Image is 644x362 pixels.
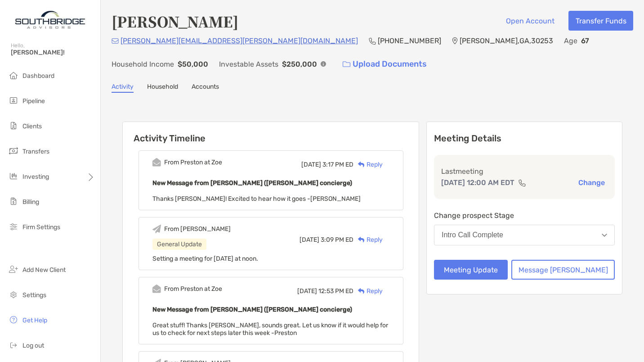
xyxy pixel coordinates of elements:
span: Dashboard [22,72,54,80]
span: Thanks [PERSON_NAME]! Excited to hear how it goes -[PERSON_NAME] [152,195,361,203]
img: logout icon [8,339,19,350]
span: 3:17 PM ED [322,161,353,168]
div: From [PERSON_NAME] [164,225,231,233]
p: 67 [581,35,589,46]
img: clients icon [8,120,19,131]
span: Transfers [22,148,49,155]
img: dashboard icon [8,70,19,81]
p: [PHONE_NUMBER] [378,35,441,46]
img: button icon [343,61,350,68]
span: Log out [22,342,44,349]
img: add_new_client icon [8,264,19,275]
span: 12:53 PM ED [318,287,353,295]
span: Pipeline [22,97,45,105]
img: Phone Icon [369,37,376,45]
img: Event icon [152,225,161,233]
a: Household [147,83,178,93]
div: From Preston at Zoe [164,158,222,166]
p: Age [564,35,577,46]
div: From Preston at Zoe [164,285,222,293]
img: Email Icon [112,38,119,44]
img: Reply icon [358,288,365,294]
img: Reply icon [358,162,365,167]
a: Accounts [192,83,219,93]
p: Change prospect Stage [434,210,615,221]
button: Transfer Funds [568,11,633,31]
img: Location Icon [452,37,458,45]
button: Change [576,178,608,187]
span: [DATE] [300,236,319,244]
button: Meeting Update [434,260,508,280]
span: [DATE] [301,161,321,168]
p: $50,000 [178,59,208,70]
img: get-help icon [8,314,19,325]
span: Setting a meeting for [DATE] at noon. [152,255,258,262]
div: Reply [353,160,383,169]
p: Meeting Details [434,133,615,144]
img: Zoe Logo [11,4,89,36]
img: transfers icon [8,145,19,156]
a: Activity [112,83,134,93]
span: Investing [22,173,49,181]
button: Open Account [499,11,561,31]
p: Investable Assets [219,59,278,70]
span: Firm Settings [22,223,60,231]
img: pipeline icon [8,95,19,106]
img: investing icon [8,171,19,181]
b: New Message from [PERSON_NAME] ([PERSON_NAME] concierge) [152,179,352,187]
p: [PERSON_NAME] , GA , 30253 [460,35,553,46]
img: Event icon [152,285,161,293]
img: settings icon [8,289,19,300]
span: [PERSON_NAME]! [11,49,95,56]
span: [DATE] [297,287,317,295]
p: [PERSON_NAME][EMAIL_ADDRESS][PERSON_NAME][DOMAIN_NAME] [121,35,358,46]
div: Reply [353,286,383,296]
img: Event icon [152,158,161,167]
b: New Message from [PERSON_NAME] ([PERSON_NAME] concierge) [152,306,352,313]
p: Last meeting [441,166,608,177]
div: Reply [353,235,383,244]
p: [DATE] 12:00 AM EDT [441,177,514,188]
img: communication type [518,179,526,186]
span: Great stuff! Thanks [PERSON_NAME], sounds great. Let us know if it would help for us to check for... [152,321,388,337]
button: Message [PERSON_NAME] [511,260,615,280]
span: Clients [22,122,42,130]
h6: Activity Timeline [123,122,419,144]
img: Reply icon [358,237,365,243]
p: $250,000 [282,59,317,70]
span: Settings [22,291,46,299]
img: Open dropdown arrow [602,234,607,237]
span: Get Help [22,317,47,324]
img: billing icon [8,196,19,207]
div: General Update [152,239,206,250]
span: Add New Client [22,266,66,274]
p: Household Income [112,59,174,70]
span: 3:09 PM ED [321,236,353,244]
a: Upload Documents [337,54,433,74]
img: firm-settings icon [8,221,19,232]
div: Intro Call Complete [442,231,503,239]
h4: [PERSON_NAME] [112,11,238,32]
img: Info Icon [321,61,326,67]
span: Billing [22,198,39,206]
button: Intro Call Complete [434,225,615,245]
